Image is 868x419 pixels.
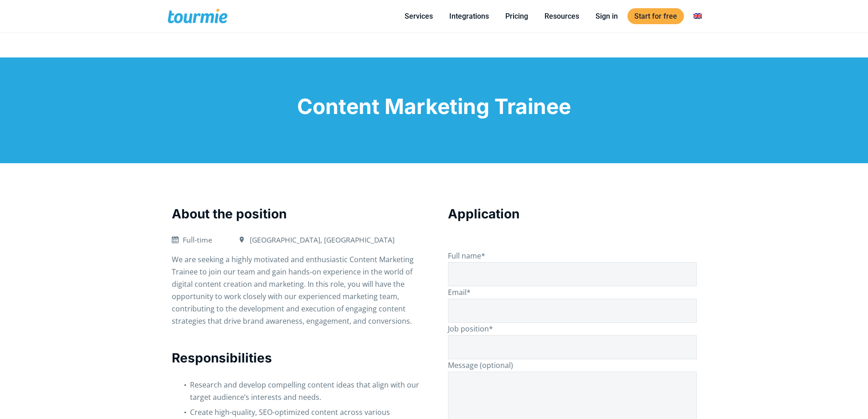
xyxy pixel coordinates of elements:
input: Full name* [448,262,697,286]
span:  [168,236,183,243]
div: Full-time [183,235,212,246]
a: Integrations [442,10,496,22]
a: Pricing [498,10,535,22]
a: Start for free [627,8,684,24]
label: Email* [448,287,697,315]
label: Job position* [448,324,697,352]
span: Content Marketing Trainee [297,93,571,119]
span:  [235,236,250,243]
div: [GEOGRAPHIC_DATA], [GEOGRAPHIC_DATA] [250,235,395,246]
a: Sign in [589,10,625,22]
b: Responsibilities [172,350,272,366]
a: Services [398,10,440,22]
h3: About the position [172,205,421,223]
input: Email* [448,299,697,323]
a: Resources [538,10,586,22]
input: Job position* [448,335,697,359]
label: Full name* [448,251,697,279]
h3: Application [448,205,697,223]
span: We are seeking a highly motivated and enthusiastic Content Marketing Trainee to join our team and... [172,254,414,326]
span: Research and develop compelling content ideas that align with our target audience’s interests and... [190,380,419,402]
